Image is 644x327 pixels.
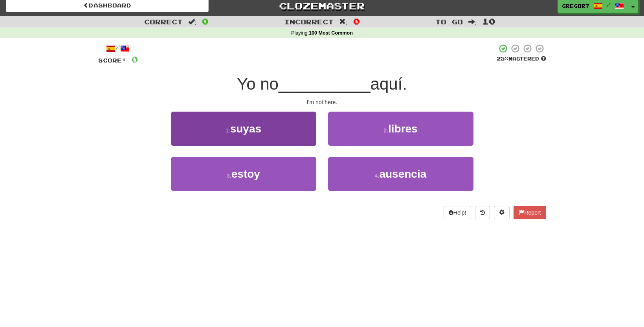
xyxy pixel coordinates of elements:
[284,18,334,26] span: Incorrect
[279,75,371,93] span: __________
[607,2,611,7] span: /
[171,112,316,146] button: 1.suyas
[226,127,230,134] small: 1 .
[379,168,426,180] span: ausencia
[237,75,279,93] span: Yo no
[98,57,127,64] span: Score:
[353,17,360,26] span: 0
[144,18,183,26] span: Correct
[227,173,231,179] small: 3 .
[230,123,261,135] span: suyas
[444,206,472,219] button: Help!
[562,2,589,9] span: gregor7
[371,75,407,93] span: aquí.
[188,18,197,25] span: :
[98,44,138,53] div: /
[497,55,508,62] span: 25 %
[375,173,380,179] small: 4 .
[514,206,546,219] button: Report
[383,127,388,134] small: 2 .
[309,30,353,36] strong: 100 Most Common
[328,112,473,146] button: 2.libres
[497,55,546,62] div: Mastered
[328,157,473,191] button: 4.ausencia
[231,168,260,180] span: estoy
[339,18,348,25] span: :
[202,17,209,26] span: 0
[98,98,546,106] div: I'm not here.
[482,17,495,26] span: 10
[388,123,418,135] span: libres
[131,54,138,64] span: 0
[435,18,463,26] span: To go
[468,18,477,25] span: :
[475,206,490,219] button: Round history (alt+y)
[171,157,316,191] button: 3.estoy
